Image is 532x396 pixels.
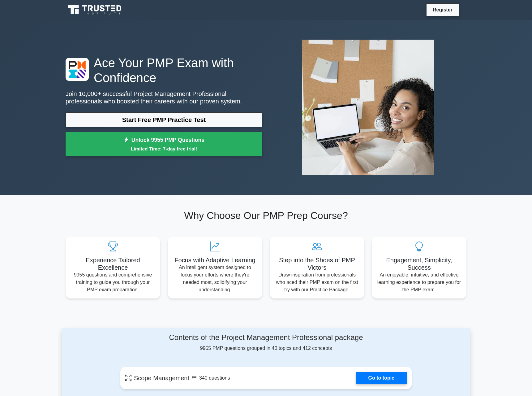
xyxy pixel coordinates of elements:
[71,256,155,271] h5: Experience Tailored Excellence
[66,210,466,221] h2: Why Choose Our PMP Prep Course?
[173,256,257,264] h5: Focus with Adaptive Learning
[66,90,262,105] p: Join 10,000+ successful Project Management Professional professionals who boosted their careers w...
[377,271,461,294] p: An enjoyable, intuitive, and effective learning experience to prepare you for the PMP exam.
[275,256,359,271] h5: Step into the Shoes of PMP Victors
[429,6,456,14] a: Register
[73,145,255,152] small: Limited Time: 7-day free trial!
[66,132,262,157] a: Unlock 9955 PMP QuestionsLimited Time: 7-day free trial!
[356,372,407,384] a: Go to topic
[66,112,262,127] a: Start Free PMP Practice Test
[120,333,412,352] div: 9955 PMP questions grouped in 40 topics and 412 concepts
[173,264,257,294] p: An intelligent system designed to focus your efforts where they're needed most, solidifying your ...
[275,271,359,294] p: Draw inspiration from professionals who aced their PMP exam on the first try with our Practice Pa...
[66,55,262,85] h1: Ace Your PMP Exam with Confidence
[71,271,155,294] p: 9955 questions and comprehensive training to guide you through your PMP exam preparation.
[120,333,412,342] h4: Contents of the Project Management Professional package
[377,256,461,271] h5: Engagement, Simplicity, Success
